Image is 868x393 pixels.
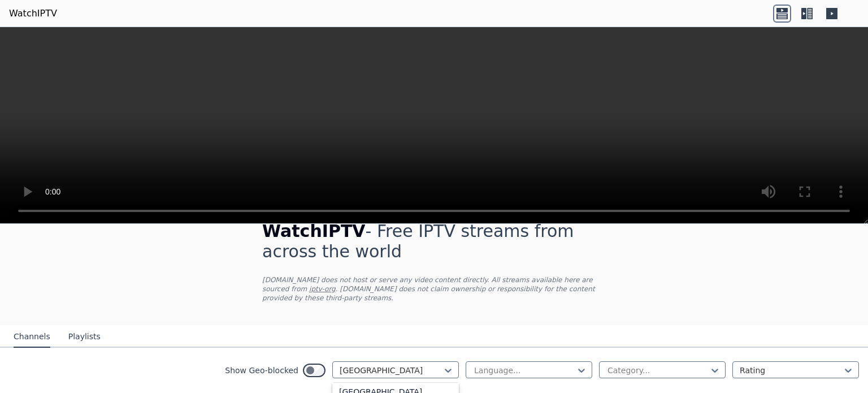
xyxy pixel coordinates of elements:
h1: - Free IPTV streams from across the world [262,221,606,262]
p: [DOMAIN_NAME] does not host or serve any video content directly. All streams available here are s... [262,275,606,303]
a: iptv-org [309,285,336,293]
label: Show Geo-blocked [225,365,298,376]
a: WatchIPTV [9,7,57,20]
button: Channels [14,326,50,348]
span: WatchIPTV [262,221,366,241]
button: Playlists [68,326,101,348]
